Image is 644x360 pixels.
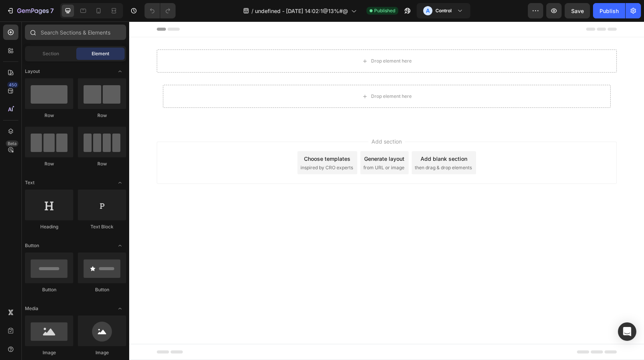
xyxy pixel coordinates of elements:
[78,223,126,230] div: Text Block
[145,3,176,18] div: Undo/Redo
[25,68,40,75] span: Layout
[43,50,59,57] span: Section
[171,143,224,150] span: inspired by CRO experts
[78,160,126,167] div: Row
[92,50,109,57] span: Element
[374,7,395,14] span: Published
[426,7,430,15] p: A
[3,3,57,18] button: 7
[25,112,73,119] div: Row
[25,179,34,186] span: Text
[435,7,452,15] h3: Control
[78,349,126,356] div: Image
[114,65,126,78] span: Toggle open
[25,242,39,249] span: Button
[175,133,221,141] div: Choose templates
[6,140,18,147] div: Beta
[286,143,343,150] span: then drag & drop elements
[600,7,619,15] div: Publish
[417,3,470,18] button: AControl
[239,116,276,124] span: Add section
[593,3,625,18] button: Publish
[255,7,348,15] span: undefined - [DATE] 14:02:1@13%#@
[25,25,126,40] input: Search Sections & Elements
[25,223,73,230] div: Heading
[242,72,283,78] div: Drop element here
[78,112,126,119] div: Row
[242,36,283,43] div: Drop element here
[291,133,338,141] div: Add blank section
[565,3,590,18] button: Save
[25,286,73,293] div: Button
[235,133,275,141] div: Generate layout
[114,239,126,252] span: Toggle open
[251,7,253,15] span: /
[234,143,275,150] span: from URL or image
[7,82,18,88] div: 450
[114,302,126,315] span: Toggle open
[571,8,584,14] span: Save
[25,305,38,312] span: Media
[25,160,73,167] div: Row
[78,286,126,293] div: Button
[50,6,54,15] p: 7
[25,349,73,356] div: Image
[114,177,126,189] span: Toggle open
[129,21,644,360] iframe: Design area
[618,322,636,341] div: Open Intercom Messenger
